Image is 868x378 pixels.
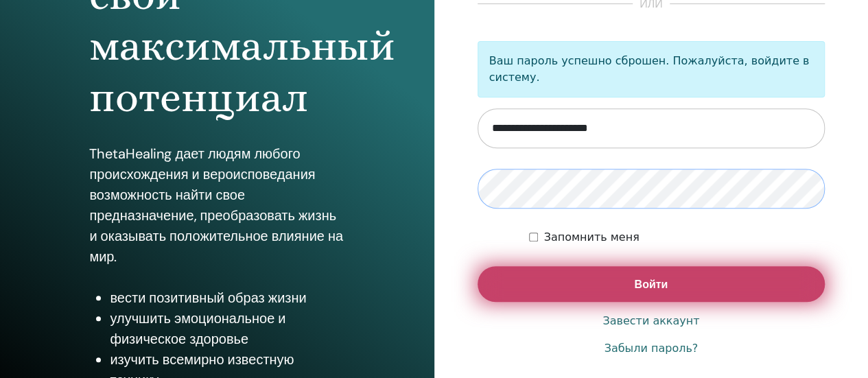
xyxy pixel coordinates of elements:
[604,340,698,357] a: Забыли пароль?
[110,289,306,307] font: вести позитивный образ жизни
[478,266,825,302] button: Войти
[604,342,698,355] font: Забыли пароль?
[634,277,668,292] font: Войти
[89,145,343,265] font: ThetaHealing дает людям любого происхождения и вероисповедания возможность найти свое предназначе...
[602,314,699,327] font: Завести аккаунт
[110,309,285,348] font: улучшить эмоциональное и физическое здоровье
[529,229,825,246] div: Оставьте меня аутентифицированным на неопределенный срок или пока я не выйду из системы вручную
[489,54,810,84] font: Ваш пароль успешно сброшен. Пожалуйста, войдите в систему.
[543,231,639,244] font: Запомнить меня
[602,313,699,329] a: Завести аккаунт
